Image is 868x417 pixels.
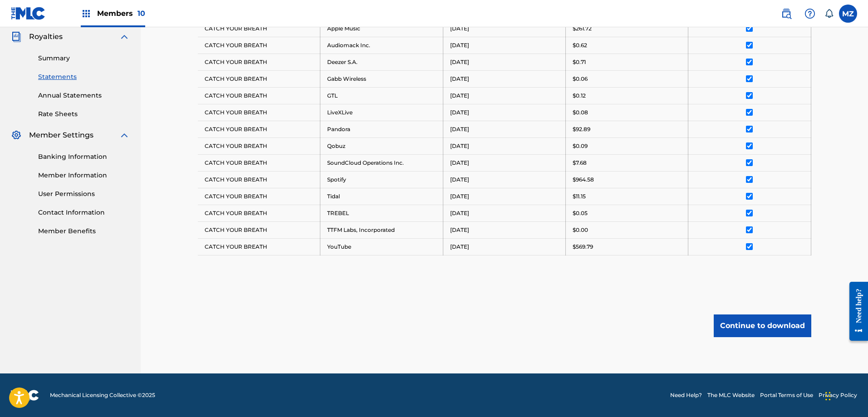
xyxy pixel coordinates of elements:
td: TREBEL [320,205,443,221]
span: Mechanical Licensing Collective © 2025 [50,391,155,399]
img: help [804,8,815,19]
td: Spotify [320,171,443,188]
td: [DATE] [443,137,565,154]
td: LiveXLive [320,104,443,121]
a: Privacy Policy [819,391,857,399]
td: [DATE] [443,171,565,188]
span: Members [97,8,145,19]
p: $964.58 [573,176,594,184]
td: [DATE] [443,238,565,255]
a: User Permissions [38,189,130,199]
td: SoundCloud Operations Inc. [320,154,443,171]
td: [DATE] [443,70,565,87]
td: CATCH YOUR BREATH [198,188,320,205]
a: Member Benefits [38,226,130,236]
td: Audiomack Inc. [320,37,443,54]
a: Annual Statements [38,91,130,100]
td: [DATE] [443,104,565,121]
td: CATCH YOUR BREATH [198,121,320,137]
td: CATCH YOUR BREATH [198,37,320,54]
iframe: Chat Widget [823,373,868,417]
img: MLC Logo [11,7,46,20]
td: [DATE] [443,154,565,171]
div: User Menu [839,5,857,23]
p: $0.12 [573,92,586,100]
td: CATCH YOUR BREATH [198,238,320,255]
td: GTL [320,87,443,104]
p: $92.89 [573,125,590,133]
td: CATCH YOUR BREATH [198,171,320,188]
p: $0.71 [573,58,586,66]
div: Drag [825,383,831,410]
span: 10 [137,9,145,18]
p: $0.09 [573,142,588,150]
p: $0.05 [573,209,588,217]
img: Top Rightsholders [81,8,92,19]
img: logo [11,390,39,401]
td: Pandora [320,121,443,137]
a: Banking Information [38,152,130,162]
td: Gabb Wireless [320,70,443,87]
p: $0.06 [573,75,588,83]
td: Qobuz [320,137,443,154]
p: $0.08 [573,108,588,117]
p: $0.00 [573,226,588,234]
span: Member Settings [29,130,93,141]
td: [DATE] [443,37,565,54]
td: [DATE] [443,188,565,205]
img: Member Settings [11,130,22,141]
td: [DATE] [443,54,565,70]
a: Rate Sheets [38,109,130,119]
td: CATCH YOUR BREATH [198,104,320,121]
span: Royalties [29,31,63,42]
td: Deezer S.A. [320,54,443,70]
td: TTFM Labs, Incorporated [320,221,443,238]
td: CATCH YOUR BREATH [198,87,320,104]
a: Need Help? [670,391,702,399]
td: CATCH YOUR BREATH [198,20,320,37]
td: CATCH YOUR BREATH [198,54,320,70]
a: Statements [38,72,130,82]
p: $261.72 [573,25,592,33]
a: Contact Information [38,208,130,217]
a: The MLC Website [707,391,755,399]
a: Portal Terms of Use [760,391,813,399]
td: [DATE] [443,20,565,37]
img: expand [119,31,130,42]
td: CATCH YOUR BREATH [198,137,320,154]
p: $0.62 [573,41,587,49]
td: CATCH YOUR BREATH [198,154,320,171]
img: search [781,8,792,19]
td: [DATE] [443,87,565,104]
td: CATCH YOUR BREATH [198,70,320,87]
td: CATCH YOUR BREATH [198,205,320,221]
a: Summary [38,54,130,63]
td: Tidal [320,188,443,205]
td: CATCH YOUR BREATH [198,221,320,238]
p: $569.79 [573,243,593,251]
button: Continue to download [714,314,811,337]
td: [DATE] [443,121,565,137]
img: Royalties [11,31,22,42]
a: Public Search [777,5,795,23]
img: expand [119,130,130,141]
div: Notifications [824,9,834,18]
td: [DATE] [443,221,565,238]
a: Member Information [38,171,130,180]
td: Apple Music [320,20,443,37]
td: [DATE] [443,205,565,221]
div: Help [801,5,819,23]
td: YouTube [320,238,443,255]
p: $7.68 [573,159,587,167]
p: $11.15 [573,192,586,201]
iframe: Resource Center [843,275,868,348]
